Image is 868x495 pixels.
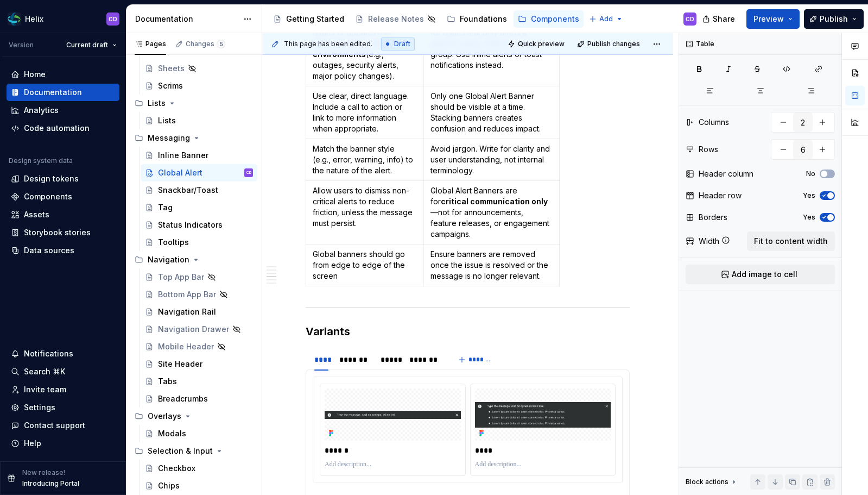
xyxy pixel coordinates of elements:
p: Only one Global Alert Banner should be visible at a time. Stacking banners creates confusion and ... [430,91,553,134]
button: Notifications [7,345,119,362]
div: Analytics [24,105,59,116]
div: Settings [24,402,55,413]
a: Documentation [7,84,119,101]
a: Chips [141,477,257,494]
div: Breadcrumbs [158,393,208,404]
div: Design system data [9,156,73,165]
span: Fit to content width [754,236,828,247]
div: Changes [186,40,225,48]
button: Share [697,9,742,29]
p: Allow users to dismiss non-critical alerts to reduce friction, unless the message must persist. [313,185,417,229]
button: Add image to cell [686,265,835,284]
a: Tabs [141,373,257,390]
h3: Variants [306,324,630,339]
div: Data sources [24,245,74,256]
div: Chips [158,480,180,491]
div: Selection & Input [148,446,213,456]
div: Width [699,236,719,247]
div: Tag [158,202,173,213]
span: This page has been edited. [284,40,372,48]
div: Getting Started [286,14,344,24]
div: Assets [24,209,49,220]
a: Design tokens [7,170,119,187]
button: Search ⌘K [7,363,119,380]
div: Helix [25,14,43,24]
a: Bottom App Bar [141,286,257,303]
div: Sheets [158,63,185,74]
div: Status Indicators [158,220,223,230]
button: Contact support [7,417,119,434]
a: Storybook stories [7,224,119,241]
p: Avoid jargon. Write for clarity and user understanding, not internal terminology. [430,143,553,176]
a: Components [514,10,584,28]
div: Block actions [686,474,738,490]
div: Columns [699,117,729,128]
strong: critical communication only [441,197,548,206]
div: Navigation Drawer [158,324,229,335]
div: Components [24,191,72,202]
div: Messaging [148,133,190,143]
div: Documentation [24,87,82,98]
a: Mobile Header [141,338,257,355]
div: Inline Banner [158,150,208,161]
button: Help [7,435,119,452]
a: Site Header [141,355,257,373]
a: Foundations [442,10,511,28]
a: Top App Bar [141,268,257,286]
div: Messaging [130,129,257,147]
button: HelixCD [2,7,124,30]
a: Checkbox [141,460,257,477]
div: Tabs [158,376,177,387]
a: Release Notes [351,10,440,28]
button: Current draft [61,37,122,53]
a: Settings [7,399,119,416]
div: CD [686,15,694,23]
div: Snackbar/Toast [158,185,218,196]
a: Inline Banner [141,147,257,164]
a: Navigation Rail [141,303,257,321]
div: Borders [699,212,727,223]
div: Selection & Input [130,442,257,460]
div: Tooltips [158,237,189,248]
a: Scrims [141,77,257,95]
span: Share [713,14,735,24]
div: Invite team [24,384,66,395]
button: Publish changes [574,36,645,52]
div: CD [109,15,117,23]
p: Introducing Portal [22,479,79,488]
img: f6f21888-ac52-4431-a6ea-009a12e2bf23.png [8,12,21,26]
div: Documentation [135,14,238,24]
div: Storybook stories [24,227,91,238]
div: Lists [158,115,176,126]
a: Global AlertCD [141,164,257,181]
p: Global Alert Banners are for —not for announcements, feature releases, or engagement campaigns. [430,185,553,240]
div: Contact support [24,420,85,431]
a: Breadcrumbs [141,390,257,408]
a: Components [7,188,119,205]
a: Invite team [7,381,119,398]
p: Use clear, direct language. Include a call to action or link to more information when appropriate. [313,91,417,134]
a: Tooltips [141,234,257,251]
div: Navigation [148,254,189,265]
div: Navigation Rail [158,306,216,317]
div: Search ⌘K [24,366,65,377]
div: Checkbox [158,463,195,474]
div: Overlays [130,408,257,425]
a: Tag [141,199,257,216]
a: Home [7,66,119,83]
p: Global banners should go from edge to edge of the screen [313,249,417,281]
a: Status Indicators [141,216,257,234]
button: Add [586,11,626,27]
span: Publish [820,14,848,24]
div: Modals [158,428,186,439]
div: Navigation [130,251,257,268]
div: CD [246,167,251,178]
span: Quick preview [518,40,565,48]
span: Draft [394,40,410,48]
div: Page tree [269,8,584,30]
div: Design tokens [24,173,79,184]
a: Lists [141,112,257,129]
label: Yes [803,191,815,200]
p: Ensure banners are removed once the issue is resolved or the message is no longer relevant. [430,249,553,281]
button: Preview [746,9,800,29]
